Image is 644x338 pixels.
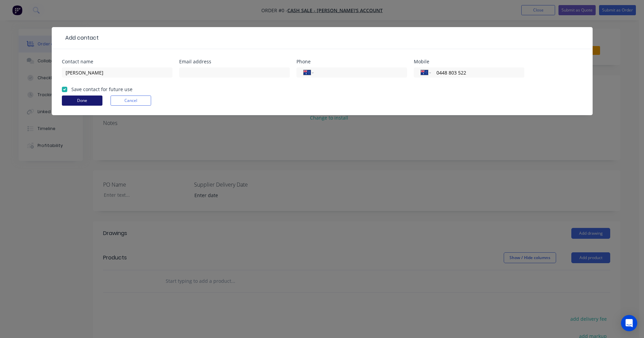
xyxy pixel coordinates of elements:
[296,59,407,64] div: Phone
[621,315,637,331] div: Open Intercom Messenger
[62,34,99,42] div: Add contact
[414,59,524,64] div: Mobile
[62,59,172,64] div: Contact name
[71,86,133,93] label: Save contact for future use
[62,96,102,106] button: Done
[111,96,151,106] button: Cancel
[179,59,290,64] div: Email address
